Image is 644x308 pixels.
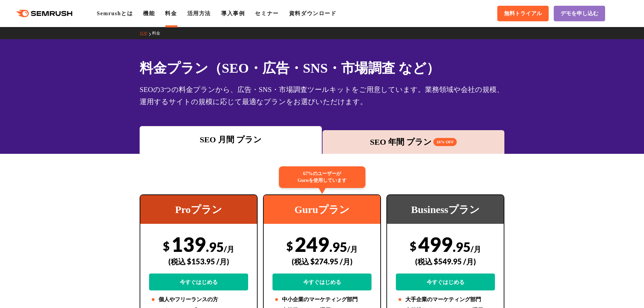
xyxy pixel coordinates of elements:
span: .95 [206,239,224,255]
a: Semrushとは [97,10,133,16]
div: (税込 $549.95 /月) [396,250,495,274]
a: TOP [140,31,152,35]
a: セミナー [255,10,279,16]
a: 導入事例 [221,10,245,16]
h1: 料金プラン（SEO・広告・SNS・市場調査 など） [140,58,504,78]
a: 今すぐはじめる [149,274,248,290]
div: 139 [149,232,248,290]
span: 無料トライアル [504,10,542,17]
span: 16% OFF [433,138,457,146]
a: 機能 [143,10,155,16]
span: /月 [347,244,358,254]
a: デモを申し込む [554,6,605,21]
div: SEOの3つの料金プランから、広告・SNS・市場調査ツールキットをご用意しています。業務領域や会社の規模、運用するサイトの規模に応じて最適なプランをお選びいただけます。 [140,84,504,108]
a: 今すぐはじめる [396,274,495,290]
span: デモを申し込む [560,10,598,17]
li: 個人やフリーランスの方 [149,295,248,304]
span: $ [163,239,170,253]
div: (税込 $153.95 /月) [149,250,248,274]
span: .95 [329,239,347,255]
div: (税込 $274.95 /月) [272,250,372,274]
a: 活用方法 [187,10,211,16]
li: 中小企業のマーケティング部門 [272,295,372,304]
div: 67%のユーザーが Guruを使用しています [279,166,365,188]
div: SEO 年間 プラン [326,136,501,148]
span: $ [410,239,416,253]
span: $ [286,239,293,253]
span: /月 [471,244,481,254]
a: 料金 [165,10,177,16]
a: 今すぐはじめる [272,274,372,290]
div: Businessプラン [387,195,504,224]
a: 料金 [152,31,165,35]
li: 大手企業のマーケティング部門 [396,295,495,304]
span: /月 [224,244,234,254]
div: Guruプラン [264,195,380,224]
a: 資料ダウンロード [289,10,337,16]
span: .95 [453,239,471,255]
div: Proプラン [140,195,257,224]
a: 無料トライアル [497,6,549,21]
div: SEO 月間 プラン [143,134,318,146]
div: 499 [396,232,495,290]
div: 249 [272,232,372,290]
